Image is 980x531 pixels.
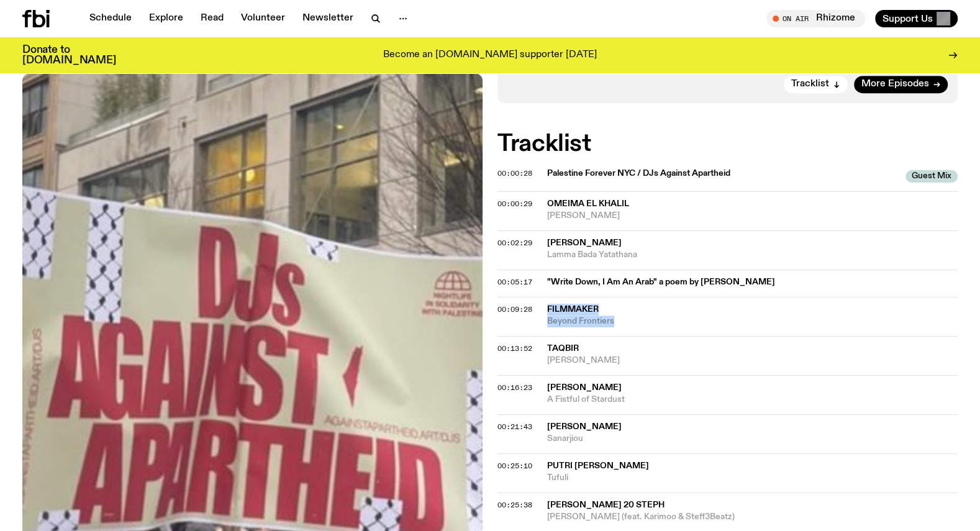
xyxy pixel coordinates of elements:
[854,76,948,93] a: More Episodes
[882,13,933,24] span: Support Us
[82,10,139,27] a: Schedule
[547,511,958,523] span: [PERSON_NAME] (feat. Karimoo & Steff3Beatz)
[22,45,116,66] h3: Donate to [DOMAIN_NAME]
[497,277,532,287] span: 00:05:17
[497,500,532,510] span: 00:25:38
[497,133,958,155] h2: Tracklist
[547,394,958,406] span: A Fistful of Stardust
[905,170,958,183] span: Guest Mix
[766,10,865,27] button: On AirRhizome
[497,304,532,314] span: 00:09:28
[497,345,532,352] button: 00:13:52
[383,50,597,61] p: Become an [DOMAIN_NAME] supporter [DATE]
[547,168,898,179] span: Palestine Forever NYC / DJs Against Apartheid
[497,463,532,470] button: 00:25:10
[547,199,629,208] span: Omeima El Khalil
[547,383,622,392] span: [PERSON_NAME]
[791,79,829,89] span: Tracklist
[547,433,958,445] span: Sanarjiou
[497,424,532,430] button: 00:21:43
[875,10,958,27] button: Support Us
[497,422,532,432] span: 00:21:43
[547,276,950,288] span: "Write Down, I Am An Arab" a poem by [PERSON_NAME]
[497,343,532,353] span: 00:13:52
[497,238,532,248] span: 00:02:29
[497,170,532,177] button: 00:00:28
[547,238,622,247] span: [PERSON_NAME]
[547,422,622,431] span: [PERSON_NAME]
[497,168,532,178] span: 00:00:28
[861,79,929,89] span: More Episodes
[547,344,579,353] span: Taqbir
[547,472,958,484] span: Tufuli
[193,10,231,27] a: Read
[497,240,532,247] button: 00:02:29
[547,461,649,470] span: Putri [PERSON_NAME]
[547,210,958,222] span: [PERSON_NAME]
[497,383,532,393] span: 00:16:23
[547,249,958,261] span: Lamma Bada Yatathana
[497,201,532,207] button: 00:00:29
[784,76,848,93] button: Tracklist
[295,10,361,27] a: Newsletter
[497,502,532,509] button: 00:25:38
[497,279,532,286] button: 00:05:17
[547,355,958,366] span: [PERSON_NAME]
[234,10,293,27] a: Volunteer
[497,306,532,313] button: 00:09:28
[547,305,599,314] span: Filmmaker
[497,384,532,391] button: 00:16:23
[497,199,532,209] span: 00:00:29
[547,315,958,327] span: Beyond Frontiers
[142,10,191,27] a: Explore
[497,461,532,471] span: 00:25:10
[547,501,665,509] span: [PERSON_NAME] 20 Steph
